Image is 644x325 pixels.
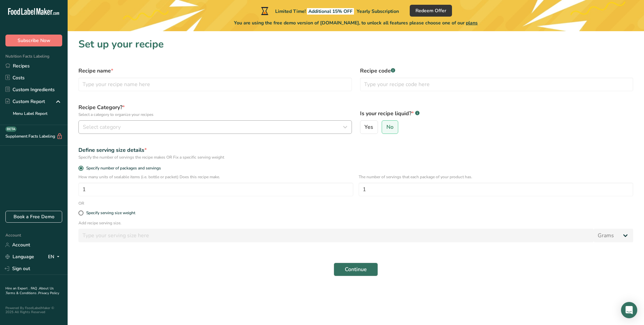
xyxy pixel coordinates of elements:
input: Type your serving size here [78,229,594,242]
div: EN [48,253,62,261]
button: Subscribe Now [5,35,62,46]
label: Recipe name [78,67,352,75]
div: OR [74,200,88,206]
p: Add recipe serving size. [78,220,633,226]
span: Select category [83,123,121,131]
div: Limited Time! [260,7,399,15]
div: BETA [5,126,17,132]
a: FAQ . [31,286,39,291]
span: Additional 15% OFF [307,8,354,15]
input: Type your recipe name here [78,78,352,91]
a: Terms & Conditions . [6,291,38,296]
p: How many units of sealable items (i.e. bottle or packet) Does this recipe make. [78,174,353,180]
span: Redeem Offer [415,7,446,14]
span: Yearly Subscription [357,8,399,15]
div: Custom Report [5,98,45,105]
span: Continue [345,265,367,273]
span: Subscribe Now [18,37,50,44]
span: You are using the free demo version of [DOMAIN_NAME], to unlock all features please choose one of... [234,19,478,26]
div: Specify the number of servings the recipe makes OR Fix a specific serving weight [78,154,633,160]
a: Book a Free Demo [5,211,62,223]
div: Open Intercom Messenger [621,302,637,318]
span: plans [466,20,478,26]
div: Define serving size details [78,146,633,154]
span: No [386,124,393,130]
a: Privacy Policy [38,291,59,296]
div: Powered By FoodLabelMaker © 2025 All Rights Reserved [5,306,62,314]
a: Hire an Expert . [5,286,29,291]
a: About Us . [5,286,54,296]
button: Redeem Offer [410,5,452,17]
label: Recipe Category? [78,103,352,118]
h1: Set up your recipe [78,37,633,52]
p: Select a category to organize your recipes [78,111,352,118]
label: Is your recipe liquid? [360,109,634,118]
input: Type your recipe code here [360,78,634,91]
button: Select category [78,120,352,134]
p: The number of servings that each package of your product has. [359,174,634,180]
a: Language [5,251,34,263]
label: Recipe code [360,67,634,75]
button: Continue [334,263,378,276]
div: Specify serving size weight [86,210,135,216]
span: Specify number of packages and servings [84,166,161,171]
span: Yes [364,124,373,130]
